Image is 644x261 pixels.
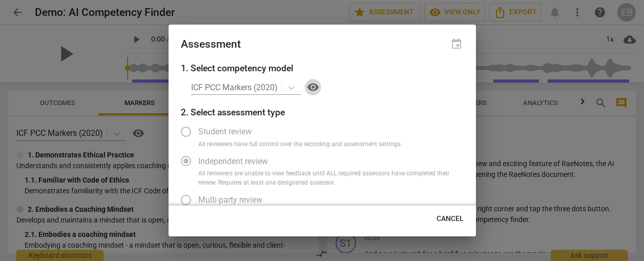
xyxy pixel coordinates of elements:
[198,140,402,149] span: All reviewers have full control over the recording and assessment settings.
[198,194,262,206] span: Multi-party review
[181,119,464,226] div: Assessment type
[307,81,319,93] span: visibility
[305,79,321,95] button: Help
[181,38,241,51] div: Assessment
[437,214,464,224] span: Cancel
[428,210,472,228] button: Cancel
[198,126,252,137] span: Student review
[181,62,464,75] h3: 1. Select competency model
[198,155,268,167] span: Independent review
[181,106,464,119] h3: 2. Select assessment type
[301,79,321,95] a: Help
[198,169,455,187] span: All reviewers are unable to view feedback until ALL required assessors have completed their revie...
